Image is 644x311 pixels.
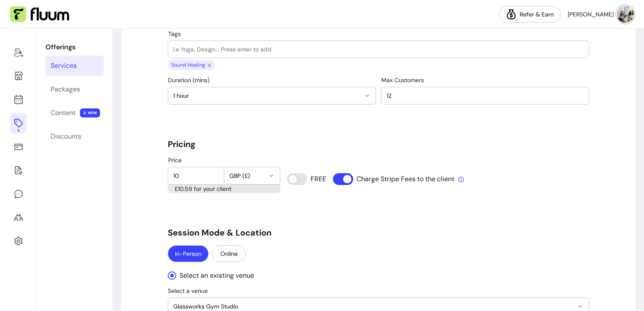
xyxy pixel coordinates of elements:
h5: Pricing [168,138,589,150]
a: Home [10,42,27,62]
img: Fluum Logo [10,6,69,22]
input: Price [173,172,219,180]
a: Packages [46,79,104,99]
a: Discounts [46,126,104,147]
a: Sales [10,137,27,157]
button: In-Person [168,245,209,262]
a: My Messages [10,184,27,204]
span: Tags [168,30,181,38]
a: Settings [10,231,27,251]
a: Calendar [10,89,27,110]
div: Content [51,108,75,118]
span: GBP (£) [229,172,265,180]
label: Duration (mins) [168,76,213,84]
button: 1 hour [168,87,376,104]
div: Packages [51,84,80,94]
span: [PERSON_NAME] [568,10,614,19]
a: My Page [10,66,27,86]
span: Price [168,156,182,164]
a: Refer & Earn [499,6,561,23]
p: Offerings [46,42,104,52]
img: avatar [617,6,634,23]
a: Clients [10,207,27,228]
div: Discounts [51,131,81,142]
span: Sound Healing [169,62,206,68]
button: GBP (£) [224,167,280,184]
div: Services [51,61,77,71]
a: Content NEW [46,103,104,123]
input: Select an existing venue [168,267,261,284]
h5: Session Mode & Location [168,227,589,239]
label: Select a venue [168,287,211,295]
input: Max Customers [386,91,584,100]
button: Online [212,245,246,262]
span: Glassworks Gym Studio [173,302,574,311]
a: Services [46,56,104,76]
span: 1 hour [173,91,360,100]
span: NEW [80,108,100,118]
input: Charge Stripe Fees to the client [333,173,455,185]
span: Max Customers [381,76,424,84]
input: FREE [287,173,326,185]
a: Offerings [10,113,27,133]
button: avatar[PERSON_NAME] [568,6,634,23]
a: Forms [10,160,27,180]
input: Tags [173,45,584,54]
div: £10.59 for your client [168,185,280,193]
span: close chip [206,60,213,70]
